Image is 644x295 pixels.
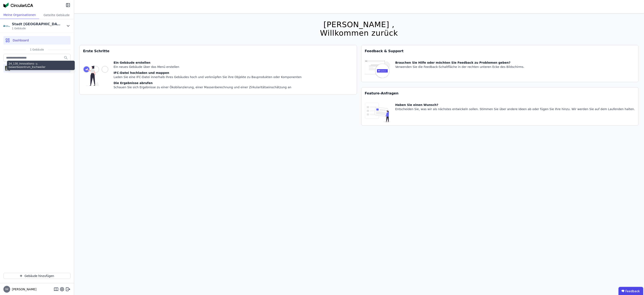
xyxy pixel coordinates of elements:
span: 1 Gebäude [26,48,48,51]
div: Verwenden Sie die Feedback-Schaltfläche in der rechten unteren Ecke des Bildschirms. [395,65,525,69]
div: Haben Sie einen Wunsch? [395,103,635,107]
div: Stadt [GEOGRAPHIC_DATA] [12,22,61,27]
div: 24_130_Innovations- u. Gewerbezentrum_Eschweiler [7,61,75,70]
div: Erste Schritte [80,45,357,57]
div: Die Ergebnisse abrufen [114,81,302,85]
div: IFC-Datei hochladen und mappen [114,71,302,75]
span: Dashboard [13,38,29,42]
div: Feature-Anfragen [361,87,638,99]
img: feedback-icon-HCTs5lye.svg [365,60,390,79]
img: feature_request_tile-UiXE1qGU.svg [365,103,390,122]
button: Gebäude hinzufügen [3,273,71,279]
img: Concular [3,3,33,8]
div: Ein Gebäude erstellen [114,60,302,65]
span: [PERSON_NAME] [10,287,36,291]
img: 24_130_Innovations- u. Gewerbezentrum_Eschweiler [5,65,10,72]
div: Geteilte Gebäude [39,11,74,19]
span: 1 Gebäude [12,27,61,30]
div: Willkommen zurück [320,29,398,37]
div: Ein neues Gebäude über das Menü erstellen [114,65,302,69]
div: Laden Sie eine IFC-Datei innerhalb Ihres Gebäudes hoch und verknüpfen Sie ihre Objekte zu Bauprod... [114,75,302,79]
div: Entscheiden Sie, was wir als nächstes entwickeln sollen. Stimmen Sie über andere Ideen ab oder fü... [395,107,635,111]
div: Feedback & Support [361,45,638,57]
img: Stadt Eschweiler [3,22,10,29]
span: IW [5,288,8,291]
div: Schauen Sie sich Ergebnisse zu einer Ökobilanzierung, einer Massenberechnung und einer Zirkularit... [114,85,302,89]
div: [PERSON_NAME] , [320,20,398,29]
img: getting_started_tile-DrF_GRSv.svg [83,60,108,91]
div: Brauchen Sie Hilfe oder möchten Sie Feedback zu Problemen geben? [395,60,525,65]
